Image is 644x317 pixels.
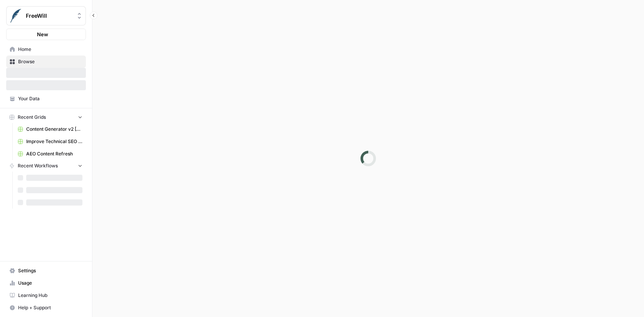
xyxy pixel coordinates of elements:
a: Settings [6,265,86,277]
a: Your Data [6,93,86,105]
button: Recent Grids [6,111,86,123]
span: Recent Grids [18,114,46,121]
span: Content Generator v2 [DRAFT] Test [26,126,82,133]
span: Your Data [18,95,82,102]
span: Improve Technical SEO for Page [26,138,82,145]
a: Improve Technical SEO for Page [14,135,86,148]
span: FreeWill [26,12,72,20]
a: Content Generator v2 [DRAFT] Test [14,123,86,135]
span: Settings [18,267,82,274]
a: Usage [6,277,86,289]
span: Browse [18,58,82,65]
button: Recent Workflows [6,160,86,172]
button: Workspace: FreeWill [6,6,86,25]
a: Home [6,43,86,56]
a: Browse [6,56,86,68]
span: Usage [18,280,82,287]
button: Help + Support [6,302,86,314]
span: AEO Content Refresh [26,150,82,157]
span: New [37,30,48,38]
span: Recent Workflows [18,162,58,169]
img: FreeWill Logo [9,9,23,23]
button: New [6,29,86,40]
a: AEO Content Refresh [14,148,86,160]
span: Learning Hub [18,292,82,299]
span: Home [18,46,82,53]
a: Learning Hub [6,289,86,302]
span: Help + Support [18,304,82,311]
